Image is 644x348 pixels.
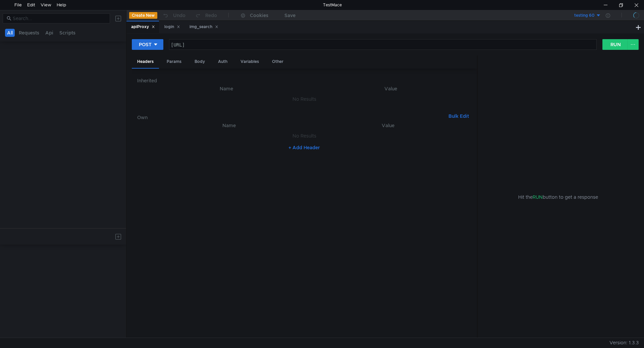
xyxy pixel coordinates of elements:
[310,121,466,129] th: Value
[205,11,217,19] div: Redo
[173,11,185,19] div: Undo
[129,12,157,19] button: Create New
[189,56,210,68] div: Body
[137,113,446,121] h6: Own
[609,338,639,348] span: Version: 1.3.3
[13,15,106,22] input: Search...
[164,23,180,30] div: login
[446,112,472,120] button: Bulk Edit
[131,23,155,30] div: apiProxy
[284,13,296,18] div: Save
[161,56,187,68] div: Params
[310,85,472,93] th: Value
[286,144,323,152] button: + Add Header
[148,121,310,129] th: Name
[602,39,628,50] button: RUN
[235,56,264,68] div: Variables
[518,193,598,201] span: Hit the button to get a response
[267,56,289,68] div: Other
[250,11,268,19] div: Cookies
[190,10,222,20] button: Redo
[533,194,543,200] span: RUN
[143,85,310,93] th: Name
[213,56,233,68] div: Auth
[43,29,55,37] button: Api
[137,77,472,85] h6: Inherited
[292,133,316,139] nz-embed-empty: No Results
[157,10,190,20] button: Undo
[132,56,159,69] div: Headers
[139,41,152,48] div: POST
[292,96,316,102] nz-embed-empty: No Results
[132,39,163,50] button: POST
[17,29,41,37] button: Requests
[574,12,594,19] div: testing 60
[554,10,601,21] button: testing 60
[57,29,77,37] button: Scripts
[171,41,185,49] div: [URL]
[190,23,218,30] div: img_search
[5,29,15,37] button: All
